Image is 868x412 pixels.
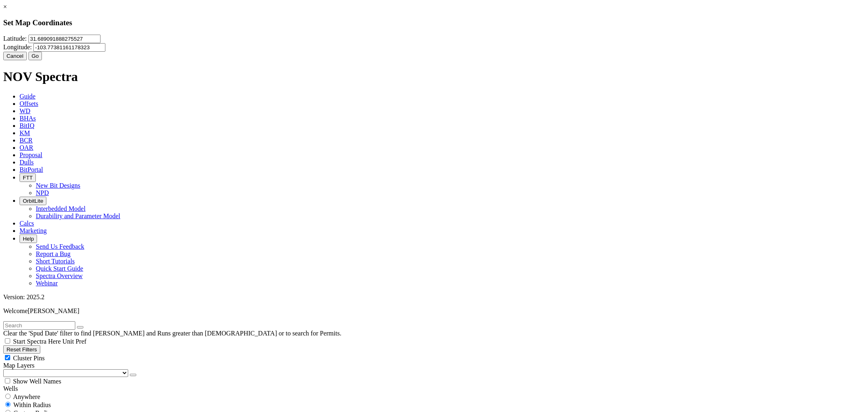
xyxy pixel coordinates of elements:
[36,205,85,212] a: Interbedded Model
[3,69,865,84] h1: NOV Spectra
[20,93,35,100] span: Guide
[3,18,865,27] h3: Set Map Coordinates
[20,166,43,173] span: BitPortal
[28,307,79,314] span: [PERSON_NAME]
[3,52,27,60] button: Cancel
[3,3,7,10] a: ×
[36,250,70,257] a: Report a Bug
[36,280,58,287] a: Webinar
[3,321,75,330] input: Search
[3,385,865,392] div: Wells
[36,182,80,189] a: New Bit Designs
[20,159,34,166] span: Dulls
[3,362,35,369] span: Map Layers
[36,213,120,219] a: Durability and Parameter Model
[3,35,27,42] label: Latitude:
[13,393,40,400] span: Anywhere
[36,258,75,265] a: Short Tutorials
[3,345,40,354] button: Reset Filters
[13,378,61,385] span: Show Well Names
[36,265,83,272] a: Quick Start Guide
[13,355,45,362] span: Cluster Pins
[20,151,42,158] span: Proposal
[20,227,47,234] span: Marketing
[20,137,33,144] span: BCR
[13,401,51,408] span: Within Radius
[3,330,341,337] span: Clear the 'Spud Date' filter to find [PERSON_NAME] and Runs greater than [DEMOGRAPHIC_DATA] or to...
[36,189,49,196] a: NPD
[20,115,36,122] span: BHAs
[20,122,34,129] span: BitIQ
[20,129,30,136] span: KM
[23,236,34,242] span: Help
[3,307,865,315] p: Welcome
[28,52,42,60] button: Go
[20,220,34,227] span: Calcs
[36,243,84,250] a: Send Us Feedback
[36,272,83,279] a: Spectra Overview
[3,44,32,50] label: Longitude:
[3,294,865,301] div: Version: 2025.2
[20,107,31,114] span: WD
[13,338,61,345] span: Start Spectra Here
[20,144,33,151] span: OAR
[20,100,38,107] span: Offsets
[23,175,33,181] span: FTT
[23,198,43,204] span: OrbitLite
[62,338,86,345] span: Unit Pref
